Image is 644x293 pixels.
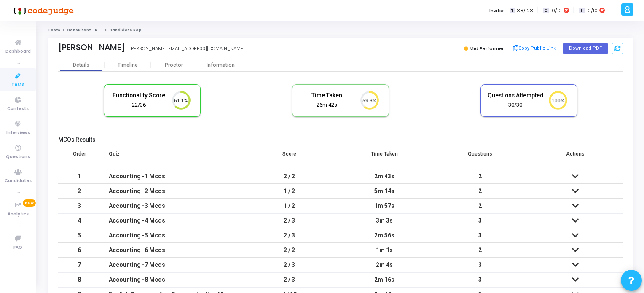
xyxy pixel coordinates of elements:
[109,184,233,198] div: Accounting -2 Mcqs
[6,129,30,137] span: Interviews
[48,27,633,33] nav: breadcrumb
[109,199,233,213] div: Accounting -3 Mcqs
[58,169,100,184] td: 1
[470,45,504,52] span: Mid Performer
[8,211,29,218] span: Analytics
[345,169,424,183] div: 2m 43s
[11,2,74,19] img: logo
[337,145,432,169] th: Time Taken
[109,169,233,183] div: Accounting -1 Mcqs
[487,92,544,99] h5: Questions Attempted
[241,258,337,272] td: 2 / 3
[241,184,337,199] td: 1 / 2
[109,258,233,272] div: Accounting -7 Mcqs
[345,214,424,228] div: 3m 3s
[58,136,623,143] h5: MCQs Results
[432,145,528,169] th: Questions
[586,7,598,14] span: 10/10
[58,258,100,272] td: 7
[110,92,167,99] h5: Functionality Score
[241,169,337,184] td: 2 / 2
[241,272,337,287] td: 2 / 3
[345,243,424,257] div: 1m 1s
[345,273,424,287] div: 2m 16s
[58,213,100,228] td: 4
[432,213,528,228] td: 3
[241,243,337,258] td: 2 / 2
[58,228,100,243] td: 5
[543,8,548,14] span: C
[432,258,528,272] td: 3
[110,101,167,109] div: 22/36
[241,199,337,213] td: 1 / 2
[510,8,515,14] span: T
[345,199,424,213] div: 1m 57s
[432,184,528,199] td: 2
[489,7,506,14] label: Invites:
[345,228,424,242] div: 2m 56s
[510,42,559,55] button: Copy Public Link
[118,62,138,68] div: Timeline
[579,8,584,14] span: I
[58,199,100,213] td: 3
[299,92,355,99] h5: Time Taken
[432,199,528,213] td: 2
[100,145,241,169] th: Quiz
[58,184,100,199] td: 2
[241,145,337,169] th: Score
[550,7,562,14] span: 10/10
[109,214,233,228] div: Accounting -4 Mcqs
[23,199,36,207] span: New
[6,153,30,161] span: Questions
[432,228,528,243] td: 3
[432,272,528,287] td: 3
[517,7,533,14] span: 88/128
[58,145,100,169] th: Order
[109,27,148,32] span: Candidate Report
[528,145,623,169] th: Actions
[109,273,233,287] div: Accounting -8 Mcqs
[129,45,245,52] div: [PERSON_NAME][EMAIL_ADDRESS][DOMAIN_NAME]
[67,27,116,32] a: Consultant - Reporting
[563,43,608,54] button: Download PDF
[73,62,89,68] div: Details
[109,228,233,242] div: Accounting -5 Mcqs
[432,243,528,258] td: 2
[58,43,125,52] div: [PERSON_NAME]
[151,62,197,68] div: Proctor
[58,272,100,287] td: 8
[537,6,539,15] span: |
[13,244,22,251] span: FAQ
[197,62,244,68] div: Information
[345,184,424,198] div: 5m 14s
[7,105,29,113] span: Contests
[345,258,424,272] div: 2m 4s
[241,213,337,228] td: 2 / 3
[11,81,24,89] span: Tests
[109,243,233,257] div: Accounting -6 Mcqs
[573,6,574,15] span: |
[58,243,100,258] td: 6
[5,48,31,55] span: Dashboard
[5,177,32,185] span: Candidates
[48,27,60,32] a: Tests
[487,101,544,109] div: 30/30
[299,101,355,109] div: 26m 42s
[432,169,528,184] td: 2
[241,228,337,243] td: 2 / 3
